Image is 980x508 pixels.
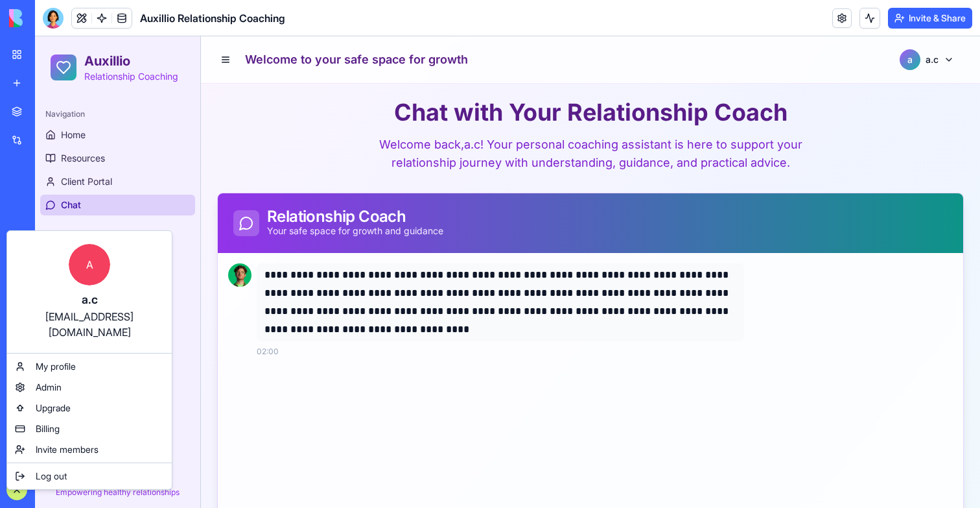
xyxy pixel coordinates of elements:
div: a.c [20,291,159,309]
a: My profile [10,356,169,377]
span: Upgrade [36,402,71,415]
a: Aa.c[EMAIL_ADDRESS][DOMAIN_NAME] [10,234,169,350]
h1: Chat with Your Relationship Coach [182,63,929,89]
span: Billing [36,422,60,435]
a: Invite members [10,439,169,460]
span: A [69,244,110,285]
span: Client Portal [26,139,77,152]
p: Welcome back, a.c ! Your personal coaching assistant is here to support your relationship journey... [338,99,773,136]
a: Resources [5,112,160,132]
span: Resources [26,115,70,128]
a: Chat [5,158,160,179]
button: aa.c [854,10,929,36]
a: Billing [10,418,169,439]
span: 02:00 [222,310,244,321]
span: Admin [36,381,62,394]
h1: Auxillio [49,16,143,34]
p: Empowering healthy relationships [10,451,155,461]
img: Boris_zip5ih.png [193,227,216,250]
a: Client Portal [5,135,160,156]
span: My profile [36,360,76,373]
a: Home [5,88,160,109]
span: Invite members [36,443,99,456]
p: © 2024 Auxillio [10,441,155,451]
span: Log out [36,470,67,483]
div: [EMAIL_ADDRESS][DOMAIN_NAME] [20,309,159,340]
div: Your safe space for growth and guidance [232,188,408,201]
span: a.c [891,17,904,30]
div: Navigation [5,67,160,88]
h2: Welcome to your safe space for growth [210,14,433,32]
span: Home [26,92,51,105]
span: Chat [26,162,46,175]
a: Upgrade [10,398,169,418]
span: a [872,17,878,30]
a: Admin [10,377,169,398]
p: Relationship Coaching [49,34,143,47]
div: Relationship Coach [232,173,408,188]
